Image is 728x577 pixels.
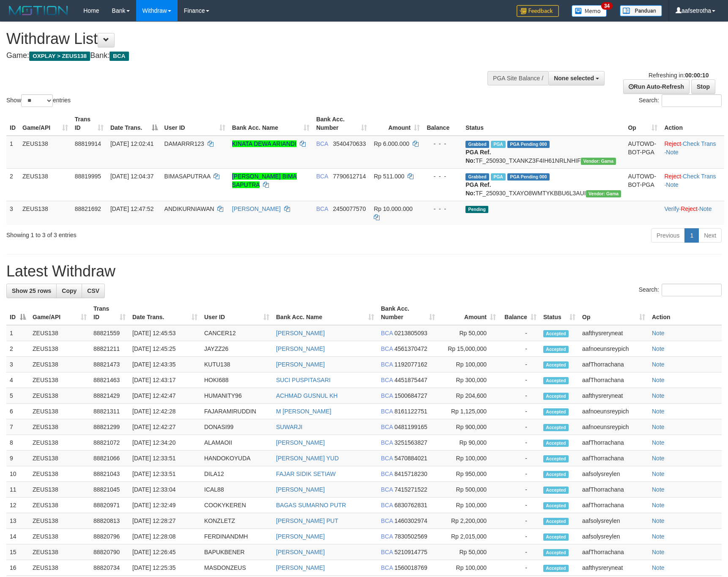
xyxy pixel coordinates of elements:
[276,392,338,399] a: ACHMAD GUSNUL KH
[6,419,29,435] td: 7
[90,482,129,498] td: 88821045
[394,377,427,383] span: Copy 4451875447 to clipboard
[507,173,550,180] span: PGA Pending
[683,173,716,180] a: Check Trans
[579,451,649,466] td: aafThorrachana
[90,325,129,341] td: 88821559
[129,341,201,357] td: [DATE] 12:45:25
[438,372,499,388] td: Rp 300,000
[543,346,569,353] span: Accepted
[316,205,328,212] span: BCA
[579,301,649,325] th: Op: activate to sort column ascending
[316,173,328,180] span: BCA
[110,205,153,212] span: [DATE] 12:47:52
[499,419,540,435] td: -
[62,287,77,294] span: Copy
[664,140,681,147] a: Reject
[691,79,715,94] a: Stop
[29,372,90,388] td: ZEUS138
[652,486,665,493] a: Note
[129,466,201,482] td: [DATE] 12:33:51
[579,325,649,341] td: aafthysreryneat
[6,227,297,239] div: Showing 1 to 3 of 3 entries
[438,301,499,325] th: Amount: activate to sort column ascending
[438,419,499,435] td: Rp 900,000
[499,513,540,529] td: -
[438,451,499,466] td: Rp 100,000
[75,140,101,147] span: 88819914
[465,141,489,148] span: Grabbed
[90,498,129,513] td: 88820971
[6,513,29,529] td: 13
[499,466,540,482] td: -
[698,228,722,243] a: Next
[19,201,71,225] td: ZEUS138
[543,533,569,541] span: Accepted
[29,451,90,466] td: ZEUS138
[71,112,107,136] th: Trans ID: activate to sort column ascending
[438,341,499,357] td: Rp 15,000,000
[601,2,613,10] span: 34
[90,341,129,357] td: 88821211
[333,173,366,180] span: Copy 7790612714 to clipboard
[499,451,540,466] td: -
[652,533,665,540] a: Note
[232,173,297,188] a: [PERSON_NAME] BIMA SAPUTRA
[652,408,665,415] a: Note
[662,284,722,296] input: Search:
[90,388,129,404] td: 88821429
[581,158,616,165] span: Vendor URL: https://trx31.1velocity.biz
[6,482,29,498] td: 11
[543,487,569,494] span: Accepted
[438,529,499,544] td: Rp 2,015,000
[6,529,29,544] td: 14
[487,71,548,85] div: PGA Site Balance /
[579,466,649,482] td: aafsolysreylen
[683,140,716,147] a: Check Trans
[579,498,649,513] td: aafThorrachana
[29,529,90,544] td: ZEUS138
[394,517,427,524] span: Copy 1460302974 to clipboard
[6,498,29,513] td: 12
[6,451,29,466] td: 9
[276,408,331,415] a: M [PERSON_NAME]
[201,451,273,466] td: HANDOKOYUDA
[19,136,71,169] td: ZEUS138
[374,173,404,180] span: Rp 511.000
[232,205,281,212] a: [PERSON_NAME]
[19,168,71,201] td: ZEUS138
[666,181,679,188] a: Note
[201,372,273,388] td: HOKI688
[276,502,346,509] a: BAGAS SUMARNO PUTR
[90,451,129,466] td: 88821066
[661,168,724,201] td: · ·
[394,502,427,509] span: Copy 6830762831 to clipboard
[438,357,499,372] td: Rp 100,000
[381,330,393,336] span: BCA
[6,284,57,298] a: Show 25 rows
[6,30,477,47] h1: Withdraw List
[394,361,427,368] span: Copy 1192077162 to clipboard
[161,112,229,136] th: User ID: activate to sort column ascending
[465,149,491,164] b: PGA Ref. No:
[507,141,550,148] span: PGA Pending
[29,482,90,498] td: ZEUS138
[652,564,665,571] a: Note
[276,564,325,571] a: [PERSON_NAME]
[649,72,709,79] span: Refreshing in:
[652,330,665,336] a: Note
[652,470,665,477] a: Note
[6,168,19,201] td: 2
[639,94,722,107] label: Search:
[423,112,462,136] th: Balance
[6,136,19,169] td: 1
[652,377,665,383] a: Note
[90,404,129,419] td: 88821311
[664,205,679,212] a: Verify
[579,513,649,529] td: aafsolysreylen
[685,72,709,79] strong: 00:00:10
[201,404,273,419] td: FAJARAMIRUDDIN
[681,205,698,212] a: Reject
[543,440,569,447] span: Accepted
[107,112,161,136] th: Date Trans.: activate to sort column descending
